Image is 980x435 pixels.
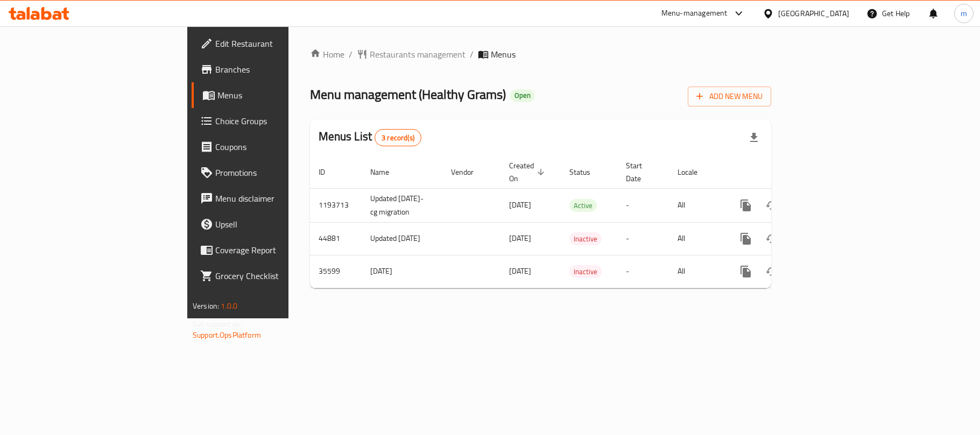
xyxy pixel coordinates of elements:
[370,48,466,61] span: Restaurants management
[215,140,342,153] span: Coupons
[617,255,669,288] td: -
[510,89,535,102] div: Open
[451,166,488,179] span: Vendor
[221,299,237,313] span: 1.0.0
[678,166,711,179] span: Locale
[319,166,339,179] span: ID
[215,37,342,50] span: Edit Restaurant
[569,166,604,179] span: Status
[509,264,531,278] span: [DATE]
[741,125,767,151] div: Export file
[215,218,342,231] span: Upsell
[509,198,531,212] span: [DATE]
[215,269,342,282] span: Grocery Checklist
[569,199,597,212] span: Active
[192,160,351,186] a: Promotions
[192,237,351,263] a: Coverage Report
[669,188,724,222] td: All
[192,31,351,56] a: Edit Restaurant
[733,259,759,284] button: more
[569,265,602,278] div: Inactive
[509,231,531,245] span: [DATE]
[192,263,351,289] a: Grocery Checklist
[569,266,602,278] span: Inactive
[193,328,261,342] a: Support.OpsPlatform
[357,48,466,61] a: Restaurants management
[215,166,342,179] span: Promotions
[733,192,759,218] button: more
[310,82,506,106] span: Menu management ( Healthy Grams )
[192,56,351,82] a: Branches
[193,317,242,331] span: Get support on:
[215,115,342,127] span: Choice Groups
[362,188,442,222] td: Updated [DATE]-cg migration
[192,211,351,237] a: Upsell
[375,129,421,146] div: Total records count
[669,222,724,255] td: All
[617,222,669,255] td: -
[661,7,728,20] div: Menu-management
[759,226,785,252] button: Change Status
[215,63,342,76] span: Branches
[310,156,845,288] table: enhanced table
[470,48,474,61] li: /
[724,156,845,189] th: Actions
[688,87,771,106] button: Add New Menu
[192,108,351,134] a: Choice Groups
[961,8,967,19] span: m
[217,89,342,102] span: Menus
[778,8,849,19] div: [GEOGRAPHIC_DATA]
[733,226,759,252] button: more
[319,129,421,146] h2: Menus List
[569,232,602,245] div: Inactive
[669,255,724,288] td: All
[362,222,442,255] td: Updated [DATE]
[759,259,785,284] button: Change Status
[759,192,785,218] button: Change Status
[569,199,597,212] div: Active
[215,244,342,256] span: Coverage Report
[370,166,403,179] span: Name
[192,134,351,160] a: Coupons
[192,82,351,108] a: Menus
[509,159,548,185] span: Created On
[192,186,351,211] a: Menu disclaimer
[193,299,219,313] span: Version:
[310,48,771,61] nav: breadcrumb
[362,255,442,288] td: [DATE]
[617,188,669,222] td: -
[626,159,656,185] span: Start Date
[569,233,602,245] span: Inactive
[696,90,763,103] span: Add New Menu
[510,91,535,100] span: Open
[491,48,516,61] span: Menus
[215,192,342,205] span: Menu disclaimer
[375,133,421,143] span: 3 record(s)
